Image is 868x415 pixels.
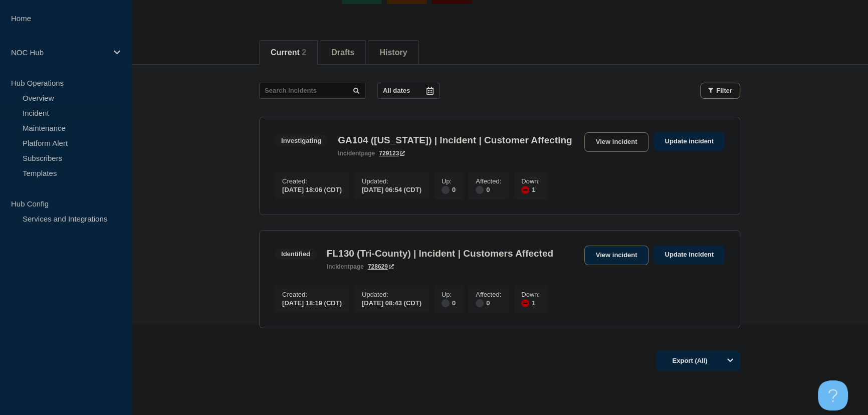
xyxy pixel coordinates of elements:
[275,248,317,260] span: Identified
[282,177,342,185] p: Created :
[282,291,342,298] p: Created :
[331,48,354,57] button: Drafts
[379,48,407,57] button: History
[377,83,440,99] button: All dates
[327,263,364,270] p: page
[271,48,306,57] button: Current 2
[282,298,342,307] div: [DATE] 18:19 (CDT)
[476,185,501,194] div: 0
[338,150,375,157] p: page
[362,185,421,193] div: [DATE] 06:54 (CDT)
[338,135,572,146] h3: GA104 ([US_STATE]) | Incident | Customer Affecting
[521,298,540,307] div: 1
[282,185,342,193] div: [DATE] 18:06 (CDT)
[584,132,649,152] a: View incident
[442,177,456,185] p: Up :
[521,186,529,194] div: down
[476,291,501,298] p: Affected :
[521,185,540,194] div: 1
[11,48,107,57] p: NOC Hub
[656,351,740,371] button: Export (All)
[476,299,484,307] div: disabled
[521,299,529,307] div: down
[442,186,450,194] div: disabled
[368,263,394,270] a: 728629
[654,246,725,264] a: Update incident
[259,83,365,99] input: Search incidents
[302,48,306,57] span: 2
[383,87,410,94] p: All dates
[654,132,725,151] a: Update incident
[362,291,421,298] p: Updated :
[584,246,649,265] a: View incident
[442,299,450,307] div: disabled
[476,298,501,307] div: 0
[327,248,553,259] h3: FL130 (Tri-County) | Incident | Customers Affected
[521,177,540,185] p: Down :
[275,135,328,146] span: Investigating
[442,185,456,194] div: 0
[476,177,501,185] p: Affected :
[338,150,361,157] span: incident
[362,177,421,185] p: Updated :
[700,83,740,99] button: Filter
[442,298,456,307] div: 0
[720,351,740,371] button: Options
[379,150,405,157] a: 729123
[476,186,484,194] div: disabled
[327,263,350,270] span: incident
[818,380,848,410] iframe: Help Scout Beacon - Open
[362,298,421,307] div: [DATE] 08:43 (CDT)
[442,291,456,298] p: Up :
[521,291,540,298] p: Down :
[716,87,732,94] span: Filter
